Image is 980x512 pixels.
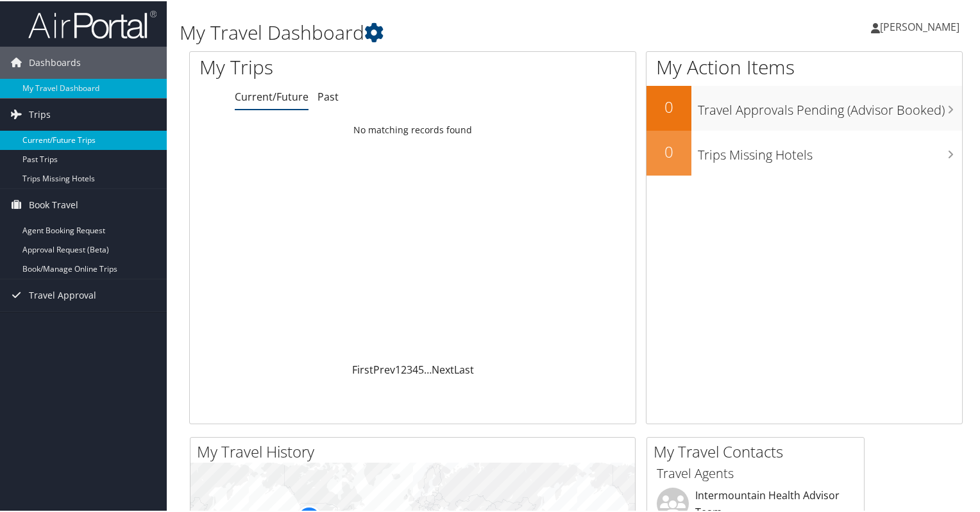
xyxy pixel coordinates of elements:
[698,94,962,118] h3: Travel Approvals Pending (Advisor Booked)
[646,85,962,129] a: 0Travel Approvals Pending (Advisor Booked)
[657,463,854,481] h3: Travel Agents
[432,361,454,376] a: Next
[352,361,373,376] a: First
[871,6,972,45] a: [PERSON_NAME]
[190,117,636,140] td: No matching records found
[412,361,418,376] a: 4
[401,361,407,376] a: 2
[407,361,412,376] a: 3
[646,140,691,161] h2: 0
[654,440,864,461] h2: My Travel Contacts
[395,361,401,376] a: 1
[28,8,156,38] img: airportal-logo.png
[317,88,339,103] a: Past
[646,53,962,79] h1: My Action Items
[29,188,78,220] span: Book Travel
[646,129,962,174] a: 0Trips Missing Hotels
[373,361,395,376] a: Prev
[698,138,962,163] h3: Trips Missing Hotels
[29,278,96,310] span: Travel Approval
[424,361,432,376] span: …
[199,53,441,79] h1: My Trips
[29,97,51,129] span: Trips
[880,19,959,33] span: [PERSON_NAME]
[454,361,474,376] a: Last
[646,95,691,117] h2: 0
[29,45,81,78] span: Dashboards
[197,440,635,461] h2: My Travel History
[235,88,308,103] a: Current/Future
[180,18,708,45] h1: My Travel Dashboard
[418,361,424,376] a: 5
